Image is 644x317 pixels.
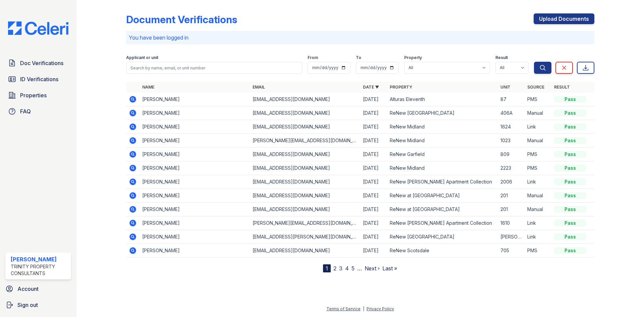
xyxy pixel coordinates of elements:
[250,244,360,258] td: [EMAIL_ADDRESS][DOMAIN_NAME]
[525,216,551,230] td: Link
[352,265,355,272] a: 5
[387,161,497,175] td: ReNew Midland
[140,148,250,161] td: [PERSON_NAME]
[498,175,525,189] td: 2006
[382,265,397,272] a: Last »
[140,175,250,189] td: [PERSON_NAME]
[554,247,586,254] div: Pass
[333,265,336,272] a: 2
[308,55,318,60] label: From
[387,175,497,189] td: ReNew [PERSON_NAME] Apartment Collection
[554,137,586,144] div: Pass
[498,161,525,175] td: 2223
[554,123,586,130] div: Pass
[140,189,250,203] td: [PERSON_NAME]
[11,263,68,277] div: Trinity Property Consultants
[339,265,342,272] a: 3
[360,120,387,134] td: [DATE]
[250,106,360,120] td: [EMAIL_ADDRESS][DOMAIN_NAME]
[360,230,387,244] td: [DATE]
[140,161,250,175] td: [PERSON_NAME]
[360,161,387,175] td: [DATE]
[140,216,250,230] td: [PERSON_NAME]
[498,203,525,216] td: 201
[387,93,497,106] td: Alturas Eleventh
[525,106,551,120] td: Manual
[356,55,361,60] label: To
[387,244,497,258] td: ReNew Scotsdale
[363,306,364,311] div: |
[500,85,511,90] a: Unit
[387,189,497,203] td: ReNew at [GEOGRAPHIC_DATA]
[5,89,71,102] a: Properties
[495,55,508,60] label: Result
[525,203,551,216] td: Manual
[387,203,497,216] td: ReNew at [GEOGRAPHIC_DATA]
[360,216,387,230] td: [DATE]
[525,175,551,189] td: Link
[357,264,362,272] span: …
[20,75,58,83] span: ID Verifications
[3,282,74,296] a: Account
[498,189,525,203] td: 201
[250,216,360,230] td: [PERSON_NAME][EMAIL_ADDRESS][DOMAIN_NAME]
[360,134,387,148] td: [DATE]
[129,34,592,42] p: You have been logged in
[498,93,525,106] td: 87
[250,161,360,175] td: [EMAIL_ADDRESS][DOMAIN_NAME]
[554,178,586,185] div: Pass
[363,85,379,90] a: Date ▼
[525,161,551,175] td: PMS
[250,134,360,148] td: [PERSON_NAME][EMAIL_ADDRESS][DOMAIN_NAME]
[498,216,525,230] td: 1610
[140,93,250,106] td: [PERSON_NAME]
[554,96,586,103] div: Pass
[525,148,551,161] td: PMS
[498,106,525,120] td: 406A
[250,189,360,203] td: [EMAIL_ADDRESS][DOMAIN_NAME]
[387,216,497,230] td: ReNew [PERSON_NAME] Apartment Collection
[5,72,71,86] a: ID Verifications
[11,255,68,263] div: [PERSON_NAME]
[3,21,74,35] img: CE_Logo_Blue-a8612792a0a2168367f1c8372b55b34899dd931a85d93a1a3d3e32e68fde9ad4.png
[498,148,525,161] td: 809
[554,192,586,199] div: Pass
[404,55,422,60] label: Property
[17,301,38,309] span: Sign out
[326,306,361,311] a: Terms of Service
[498,120,525,134] td: 1624
[498,244,525,258] td: 705
[345,265,349,272] a: 4
[126,62,302,74] input: Search by name, email, or unit number
[250,203,360,216] td: [EMAIL_ADDRESS][DOMAIN_NAME]
[360,244,387,258] td: [DATE]
[250,230,360,244] td: [EMAIL_ADDRESS][PERSON_NAME][DOMAIN_NAME]
[525,134,551,148] td: Manual
[387,120,497,134] td: ReNew Midland
[525,244,551,258] td: PMS
[5,56,71,70] a: Doc Verifications
[554,110,586,116] div: Pass
[360,93,387,106] td: [DATE]
[360,189,387,203] td: [DATE]
[140,106,250,120] td: [PERSON_NAME]
[323,264,331,272] div: 1
[360,175,387,189] td: [DATE]
[554,206,586,213] div: Pass
[554,165,586,171] div: Pass
[390,85,412,90] a: Property
[387,148,497,161] td: ReNew Garfield
[142,85,154,90] a: Name
[525,120,551,134] td: Link
[525,230,551,244] td: Link
[17,285,39,293] span: Account
[360,203,387,216] td: [DATE]
[554,220,586,226] div: Pass
[3,298,74,312] a: Sign out
[387,106,497,120] td: ReNew [GEOGRAPHIC_DATA]
[387,230,497,244] td: ReNew [GEOGRAPHIC_DATA]
[525,93,551,106] td: PMS
[527,85,544,90] a: Source
[253,85,265,90] a: Email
